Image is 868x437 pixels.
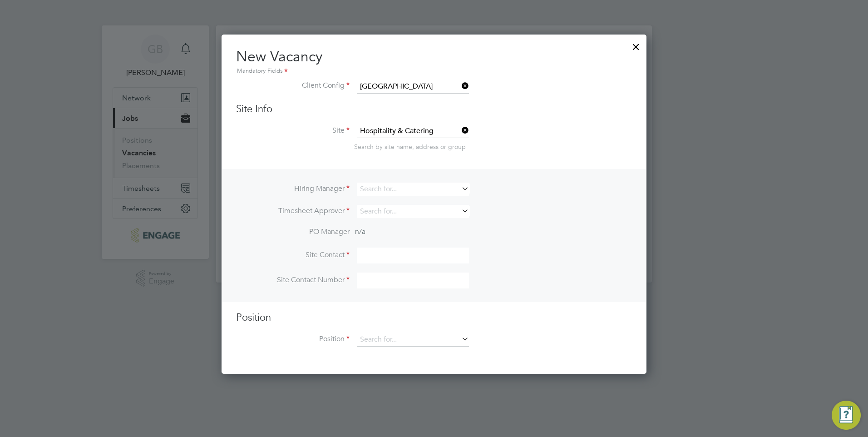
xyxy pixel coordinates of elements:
[236,47,632,76] h2: New Vacancy
[357,183,469,196] input: Search for...
[236,103,632,116] h3: Site Info
[236,206,350,216] label: Timesheet Approver
[357,124,469,138] input: Search for...
[236,275,350,285] label: Site Contact Number
[357,80,469,94] input: Search for...
[355,227,365,236] span: n/a
[357,205,469,218] input: Search for...
[236,334,350,344] label: Position
[236,126,350,135] label: Site
[236,250,350,260] label: Site Contact
[236,184,350,194] label: Hiring Manager
[354,143,466,151] span: Search by site name, address or group
[236,227,350,237] label: PO Manager
[832,401,861,430] button: Engage Resource Center
[236,81,350,90] label: Client Config
[236,311,632,324] h3: Position
[236,66,632,76] div: Mandatory Fields
[357,333,469,347] input: Search for...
